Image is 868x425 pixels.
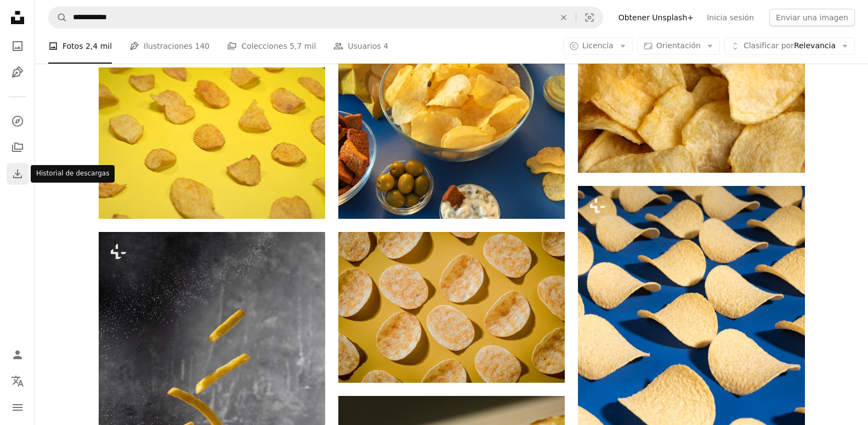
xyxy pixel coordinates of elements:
[612,9,700,26] a: Obtener Unsplash+
[7,35,29,57] a: Fotos
[744,41,794,50] span: Clasificar por
[129,29,209,64] a: Ilustraciones 140
[195,40,209,52] span: 140
[7,344,29,366] a: Iniciar sesión / Registrarse
[49,7,67,28] button: Buscar en Unsplash
[7,7,29,31] a: Inicio — Unsplash
[700,9,761,26] a: Inicia sesión
[769,9,855,26] button: Enviar una imagen
[99,397,325,407] a: Un plato de papas fritas cayendo al aire
[338,302,565,312] a: Galletas redondas marrones y blancas
[7,163,29,185] a: Historial de descargas
[7,110,29,132] a: Explorar
[637,37,720,55] button: Orientación
[7,137,29,158] a: Colecciones
[582,41,614,50] span: Licencia
[48,7,603,29] form: Encuentra imágenes en todo el sitio
[563,37,633,55] button: Licencia
[744,41,836,52] span: Relevancia
[578,350,804,360] a: Los chips de tortilla están dispuestos sobre una superficie azul
[290,40,316,52] span: 5,7 mil
[333,29,388,64] a: Usuarios 4
[656,41,701,50] span: Orientación
[576,7,603,28] button: Búsqueda visual
[99,138,325,148] a: galletas marrones sobre superficie amarilla
[383,40,388,52] span: 4
[99,67,325,219] img: galletas marrones sobre superficie amarilla
[552,7,576,28] button: Borrar
[7,61,29,83] a: Ilustraciones
[724,37,855,55] button: Clasificar porRelevancia
[338,232,565,383] img: Galletas redondas marrones y blancas
[578,92,804,101] a: virutas marrones sobre textil marrón
[7,396,29,418] button: Menú
[7,370,29,392] button: Idioma
[227,29,316,64] a: Colecciones 5,7 mil
[578,21,804,172] img: virutas marrones sobre textil marrón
